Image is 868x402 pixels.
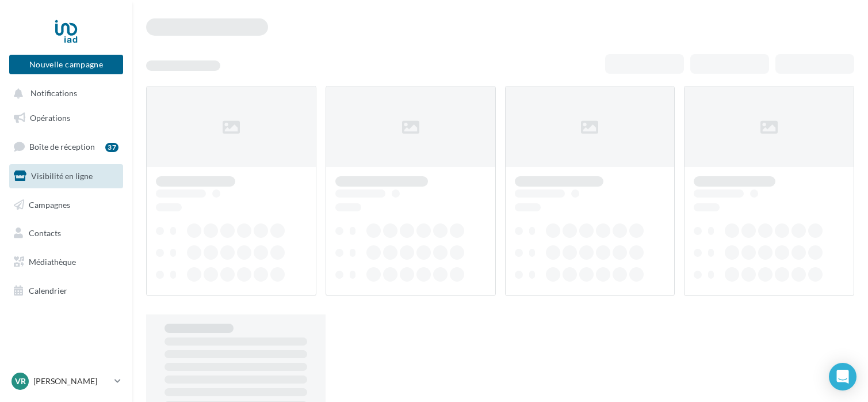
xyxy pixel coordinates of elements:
span: Calendrier [29,286,67,295]
a: Médiathèque [7,250,125,274]
span: Opérations [30,113,70,123]
div: Open Intercom Messenger [829,363,856,390]
a: Visibilité en ligne [7,164,125,188]
span: Contacts [29,228,61,238]
span: Visibilité en ligne [31,171,93,181]
a: Campagnes [7,193,125,217]
a: Boîte de réception37 [7,134,125,159]
a: Vr [PERSON_NAME] [9,370,123,392]
a: Contacts [7,221,125,245]
span: Campagnes [29,199,70,209]
a: Calendrier [7,279,125,303]
span: Médiathèque [29,257,76,267]
span: Vr [15,376,26,387]
p: [PERSON_NAME] [33,376,110,387]
a: Opérations [7,106,125,130]
span: Notifications [30,89,77,98]
span: Boîte de réception [29,142,95,151]
div: 37 [105,143,118,152]
button: Nouvelle campagne [9,55,123,74]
